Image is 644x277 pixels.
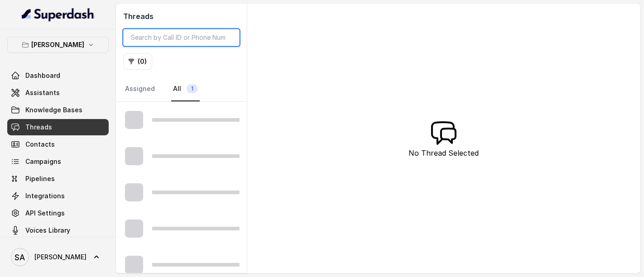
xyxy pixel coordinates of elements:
img: light.svg [22,7,95,22]
span: Knowledge Bases [25,105,82,115]
a: Dashboard [7,67,109,84]
span: Contacts [25,140,55,149]
span: Threads [25,123,52,132]
a: Knowledge Bases [7,102,109,118]
span: [PERSON_NAME] [34,253,87,262]
p: [PERSON_NAME] [32,39,85,50]
span: Voices Library [25,226,70,235]
a: [PERSON_NAME] [7,244,109,270]
nav: Tabs [123,77,240,101]
span: Dashboard [25,71,60,80]
input: Search by Call ID or Phone Number [123,29,240,46]
span: 1 [187,84,198,93]
a: All1 [171,77,200,101]
a: Assistants [7,85,109,101]
span: API Settings [25,209,65,218]
a: Threads [7,119,109,135]
text: SA [15,253,25,262]
a: Voices Library [7,222,109,239]
button: [PERSON_NAME] [7,37,109,53]
a: API Settings [7,205,109,221]
a: Pipelines [7,171,109,187]
span: Integrations [25,191,65,201]
a: Campaigns [7,153,109,170]
span: Assistants [25,88,60,97]
h2: Threads [123,11,240,22]
button: (0) [123,53,152,70]
a: Contacts [7,136,109,153]
a: Integrations [7,188,109,204]
span: Pipelines [25,174,55,183]
p: No Thread Selected [409,148,479,158]
a: Assigned [123,77,157,101]
span: Campaigns [25,157,61,166]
